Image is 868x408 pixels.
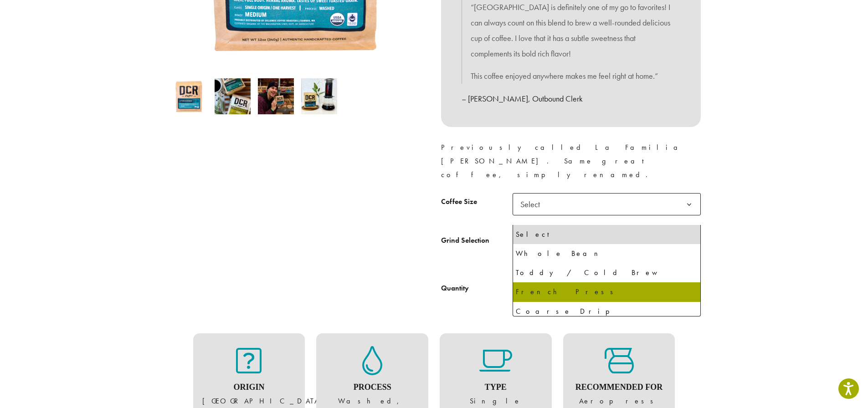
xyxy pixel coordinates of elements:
[572,346,666,407] figure: Aeropress
[471,68,671,84] p: This coffee enjoyed anywhere makes me feel right at home.”
[572,382,666,393] h4: Recommended For
[517,195,549,213] span: Select
[325,382,419,393] h4: Process
[202,382,296,393] h4: Origin
[301,78,337,114] img: Peru - Image 4
[171,78,207,114] img: La Familia Guzman by Dillanos Coffee Roasters
[516,285,698,299] div: French Press
[449,382,543,393] h4: Type
[441,234,513,247] label: Grind Selection
[513,193,701,215] span: Select
[215,78,251,114] img: Peru - Image 2
[513,225,700,244] li: Select
[462,91,680,107] p: – [PERSON_NAME], Outbound Clerk
[441,141,701,182] p: Previously called La Familia [PERSON_NAME]. Same great coffee, simply renamed.
[258,78,294,114] img: Peru - Image 3
[441,195,513,209] label: Coffee Size
[441,283,469,294] div: Quantity
[516,266,698,280] div: Toddy / Cold Brew
[516,305,698,318] div: Coarse Drip
[516,247,698,260] div: Whole Bean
